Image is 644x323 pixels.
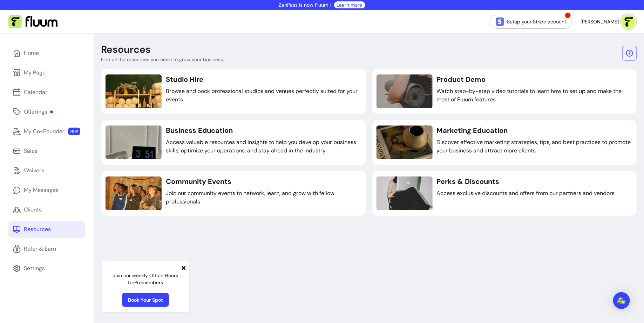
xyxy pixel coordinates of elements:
[101,120,366,165] a: Business EducationAccess valuable resources and insights to help you develop your business skills...
[166,74,362,84] h3: Studio Hire
[101,56,223,63] p: Find all the resources you need to grow your business
[8,201,85,218] a: Clients
[8,221,85,238] a: Resources
[24,147,38,155] div: Sales
[166,189,362,206] p: Join our community events to network, learn, and grow with fellow professionals
[24,49,39,57] div: Home
[166,87,362,104] p: Browse and book professional studios and venues perfectly suited for your events
[613,292,630,309] div: Open Intercom Messenger
[372,69,637,114] a: Product DemoWatch step-by-step video tutorials to learn how to set up and make the most of Fluum ...
[8,123,85,140] a: My Co-Founder NEW
[24,166,44,175] div: Waivers
[24,186,59,194] div: My Messages
[166,138,362,155] p: Access valuable resources and insights to help you develop your business skills, optimize your op...
[8,84,85,101] a: Calendar
[581,18,619,25] span: [PERSON_NAME]
[496,17,504,26] img: Stripe Icon
[122,293,169,307] a: Book Your Spot
[564,12,571,19] span: !
[8,182,85,199] a: My Messages
[101,69,366,114] a: Studio HireBrowse and book professional studios and venues perfectly suited for your events
[101,43,151,56] p: Resources
[166,125,362,135] h3: Business Education
[24,225,51,234] div: Resources
[490,15,572,29] a: Setup your Stripe account
[437,138,633,155] p: Discover effective marketing strategies, tips, and best practices to promote your business and at...
[24,69,46,77] div: My Page
[437,189,615,198] p: Access exclusive discounts and offers from our partners and vendors
[24,264,45,273] div: Settings
[8,162,85,179] a: Waivers
[24,127,65,136] div: My Co-Founder
[437,74,633,84] h3: Product Demo
[337,1,362,8] a: Learn more
[8,260,85,277] a: Settings
[24,206,42,214] div: Clients
[68,128,80,135] span: NEW
[24,108,53,116] div: Offerings
[8,143,85,159] a: Sales
[8,45,85,62] a: Home
[8,241,85,257] a: Refer & Earn
[372,120,637,165] a: Marketing EducationDiscover effective marketing strategies, tips, and best practices to promote y...
[437,177,615,186] h3: Perks & Discounts
[166,177,362,186] h3: Community Events
[622,15,636,29] img: avatar
[24,88,47,96] div: Calendar
[437,125,633,135] h3: Marketing Education
[437,87,633,104] p: Watch step-by-step video tutorials to learn how to set up and make the most of Fluum features
[8,64,85,81] a: My Page
[107,272,184,286] p: Join our weekly Office Hours for Pro members
[372,171,637,216] a: Perks & DiscountsAccess exclusive discounts and offers from our partners and vendors
[24,245,56,253] div: Refer & Earn
[581,15,636,29] button: avatar[PERSON_NAME]
[8,103,85,120] a: Offerings
[101,171,366,216] a: Community EventsJoin our community events to network, learn, and grow with fellow professionals
[279,1,331,8] p: ZenPass is now Fluum !
[8,15,57,28] img: Fluum Logo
